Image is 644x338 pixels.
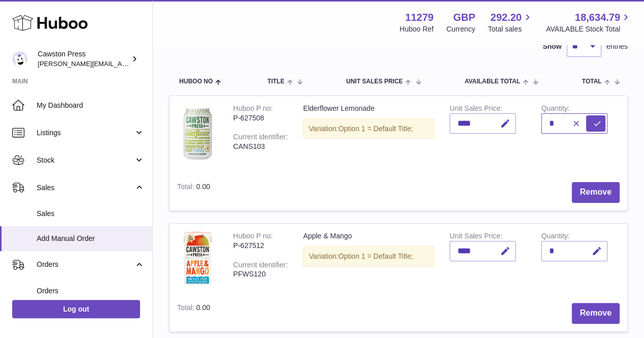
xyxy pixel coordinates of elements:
div: PFWS120 [233,269,288,279]
span: My Dashboard [37,101,145,110]
span: Option 1 = Default Title; [339,125,413,133]
td: Apple & Mango [295,224,442,296]
span: entries [606,42,628,51]
div: Variation: [303,246,434,267]
span: 0.00 [196,182,210,191]
span: AVAILABLE Total [464,78,520,85]
label: Total [177,182,196,193]
label: Unit Sales Price [450,104,502,115]
label: Total [177,303,196,314]
span: Option 1 = Default Title; [339,252,413,260]
span: Title [267,78,284,85]
div: Current identifier [233,133,288,143]
span: Stock [37,156,134,165]
a: 292.20 Total sales [488,11,533,34]
div: P-627508 [233,113,288,123]
span: Orders [37,286,145,296]
img: Apple & Mango [177,231,218,286]
span: Total sales [488,24,533,34]
a: 18,634.79 AVAILABLE Stock Total [546,11,632,34]
label: Unit Sales Price [450,232,502,242]
span: Add Manual Order [37,234,145,243]
span: Sales [37,183,134,193]
span: [PERSON_NAME][EMAIL_ADDRESS][PERSON_NAME][DOMAIN_NAME] [38,59,259,68]
img: Elderflower Lemonade [177,104,218,165]
label: Show [543,42,562,51]
div: Current identifier [233,261,288,271]
span: Total [582,78,602,85]
button: Remove [572,303,620,324]
div: Huboo Ref [400,24,434,34]
span: Huboo no [179,78,213,85]
span: 0.00 [196,303,210,312]
span: Orders [37,260,134,269]
button: Remove [572,182,620,203]
span: Unit Sales Price [346,78,403,85]
label: Quantity [541,232,570,242]
span: AVAILABLE Stock Total [546,24,632,34]
a: Log out [12,300,140,318]
span: 292.20 [490,11,521,24]
div: Variation: [303,118,434,139]
span: Sales [37,209,145,219]
label: Quantity [541,104,570,115]
div: P-627512 [233,241,288,251]
strong: 11279 [405,11,434,24]
div: Cawston Press [38,49,129,69]
span: 18,634.79 [575,11,620,24]
strong: GBP [453,11,475,24]
div: Huboo P no [233,104,273,115]
img: thomas.carson@cawstonpress.com [12,51,27,67]
div: CANS103 [233,142,288,151]
div: Currency [446,24,475,34]
td: Elderflower Lemonade [295,96,442,174]
div: Huboo P no [233,232,273,242]
span: Listings [37,128,134,138]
